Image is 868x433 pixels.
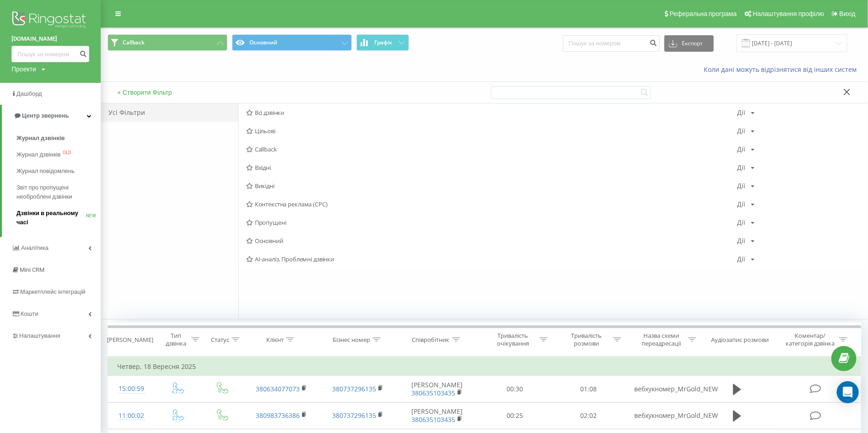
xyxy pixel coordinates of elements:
img: Ringostat logo [11,9,89,32]
div: Аудіозапис розмови [712,336,769,344]
span: Реферальна програма [670,10,737,17]
td: Четвер, 18 Вересня 2025 [108,357,861,376]
span: Всі дзвінки [246,109,738,116]
a: 380737296135 [332,384,376,393]
span: Дашборд [16,90,42,97]
span: Звіт про пропущені необроблені дзвінки [16,183,96,201]
div: Дії [738,256,746,262]
span: Графік [374,39,392,46]
div: Дії [738,109,746,116]
input: Пошук за номером [11,46,89,62]
div: Дії [738,201,746,207]
span: Вихідні [246,183,738,189]
span: Вхідні [246,164,738,171]
td: вебхукномер_MrGold_NEW [625,376,702,402]
span: Цільові [246,128,738,134]
a: Центр звернень [2,105,101,127]
span: Callback [123,39,145,46]
div: Тип дзвінка [163,332,189,347]
span: Callback [246,146,738,152]
div: 11:00:02 [117,407,146,425]
td: 01:08 [552,376,625,402]
span: Дзвінки в реальному часі [16,209,86,227]
td: [PERSON_NAME] [396,376,478,402]
a: Коли дані можуть відрізнятися вiд інших систем [704,65,861,74]
a: 380635103435 [411,389,455,397]
span: Налаштування профілю [753,10,824,17]
span: Вихід [840,10,856,17]
div: Дії [738,183,746,189]
span: Контекстна реклама (CPC) [246,201,738,207]
span: Журнал дзвінків [16,150,60,159]
div: Дії [738,164,746,171]
div: Назва схеми переадресації [637,332,686,347]
span: Аналiтика [21,244,49,251]
span: Кошти [21,310,38,317]
div: 15:00:59 [117,380,146,398]
div: Тривалість розмови [562,332,611,347]
a: Дзвінки в реальному часіNEW [16,205,101,231]
a: [DOMAIN_NAME] [11,34,89,43]
td: вебхукномер_MrGold_NEW [625,402,702,429]
div: Клієнт [266,336,284,344]
span: Журнал дзвінків [16,134,65,143]
button: Основний [232,34,352,51]
div: Тривалість очікування [488,332,537,347]
input: Пошук за номером [563,35,660,52]
a: Журнал дзвінків [16,130,101,146]
span: Журнал повідомлень [16,167,75,176]
span: Основний [246,238,738,244]
div: Дії [738,219,746,226]
span: Налаштування [19,332,60,339]
a: Журнал дзвінківOLD [16,146,101,163]
button: Графік [356,34,409,51]
span: Пропущені [246,219,738,226]
a: 380635103435 [411,415,455,424]
td: 00:30 [478,376,552,402]
a: 380983736386 [256,411,300,420]
div: [PERSON_NAME] [107,336,153,344]
div: Статус [211,336,229,344]
div: Дії [738,238,746,244]
div: Співробітник [412,336,450,344]
span: Mini CRM [20,266,44,273]
span: Центр звернень [22,112,69,119]
td: [PERSON_NAME] [396,402,478,429]
div: Проекти [11,65,36,74]
div: Бізнес номер [333,336,370,344]
div: Open Intercom Messenger [837,381,859,403]
div: Усі Фільтри [101,103,238,122]
div: Дії [738,128,746,134]
button: Експорт [664,35,714,52]
div: Коментар/категорія дзвінка [783,332,837,347]
span: Маркетплейс інтеграцій [20,288,86,295]
a: 380634077073 [256,384,300,393]
button: Закрити [841,88,854,97]
a: Звіт про пропущені необроблені дзвінки [16,179,101,205]
td: 02:02 [552,402,625,429]
button: + Створити Фільтр [114,88,175,97]
a: Журнал повідомлень [16,163,101,179]
button: Callback [108,34,227,51]
a: 380737296135 [332,411,376,420]
div: Дії [738,146,746,152]
span: AI-аналіз. Проблемні дзвінки [246,256,738,262]
td: 00:25 [478,402,552,429]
